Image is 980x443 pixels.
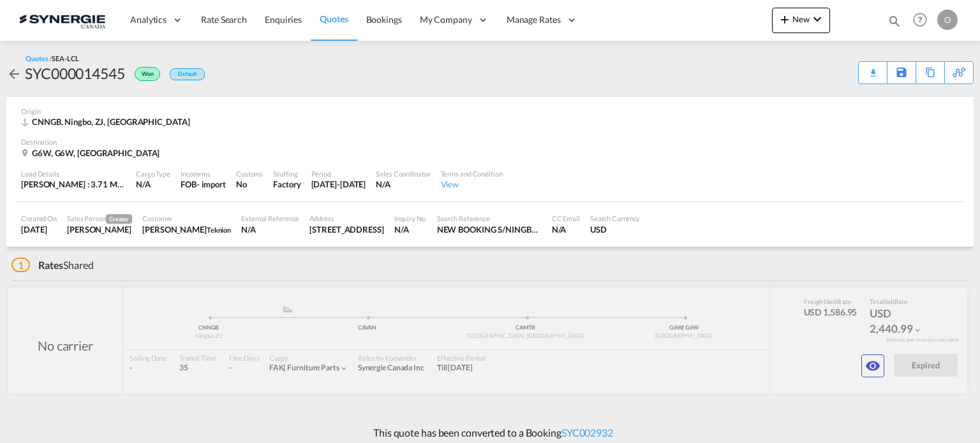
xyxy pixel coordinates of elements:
[38,259,64,271] span: Rates
[265,14,302,25] span: Enquiries
[21,116,193,127] div: CNNGB, Ningbo, ZJ, Europe
[21,214,57,223] div: Created On
[11,258,94,272] div: Shared
[909,9,937,32] div: Help
[437,224,542,235] div: NEW BOOKING S/NINGBO DAXIE C/TEKNIION ROY &BRETON /NGBYUL25080093
[32,117,189,127] span: CNNGB, Ningbo, ZJ, [GEOGRAPHIC_DATA]
[376,178,430,190] div: N/A
[394,224,427,235] div: N/A
[236,178,263,190] div: No
[207,226,231,234] span: Teknion
[394,214,427,223] div: Inquiry No.
[507,13,561,26] span: Manage Rates
[142,224,231,235] div: Charles-Olivier Thibault
[136,169,170,178] div: Cargo Type
[887,62,916,84] div: Save As Template
[590,214,641,223] div: Search Currency
[241,224,299,235] div: N/A
[181,178,197,190] div: FOB
[861,354,884,377] button: icon-eye
[777,14,825,24] span: New
[366,14,402,25] span: Bookings
[376,169,430,178] div: Sales Coordinator
[420,13,472,26] span: My Company
[181,169,226,178] div: Incoterms
[309,224,383,235] div: 975 Rue des Calfats, Porte/Door 47, Lévis, QC, G6Y 9E8
[273,169,301,178] div: Stuffing
[561,426,613,439] a: SYC002932
[26,54,79,63] div: Quotes /SEA-LCL
[865,62,880,73] div: Quote PDF is not available at this time
[52,54,78,62] span: SEA-LCL
[21,147,163,159] div: G6W, G6W, Canada
[441,178,503,190] div: View
[311,178,366,190] div: 6 Sep 2025
[21,178,126,190] div: [PERSON_NAME] : 3.71 MT | Volumetric Wt : 18.67 CBM | Chargeable Wt : 18.67 W/M
[6,63,25,84] div: icon-arrow-left
[311,169,366,178] div: Period
[810,11,825,27] md-icon: icon-chevron-down
[777,11,792,27] md-icon: icon-plus 400-fg
[142,214,231,223] div: Customer
[273,178,301,190] div: Factory Stuffing
[909,9,931,31] span: Help
[201,14,247,25] span: Rate Search
[6,66,22,82] md-icon: icon-arrow-left
[887,14,902,33] div: icon-magnify
[130,13,167,26] span: Analytics
[590,224,641,235] div: USD
[887,14,902,28] md-icon: icon-magnify
[937,10,958,30] div: O
[170,68,205,80] div: Default
[67,224,132,235] div: Rosa Ho
[21,224,57,235] div: 4 Sep 2025
[437,214,542,223] div: Search Reference
[21,106,959,116] div: Origin
[865,358,880,374] md-icon: icon-eye
[236,169,263,178] div: Customs
[21,169,126,178] div: Load Details
[367,426,613,440] p: This quote has been converted to a Booking
[67,214,132,224] div: Sales Person
[441,169,503,178] div: Terms and Condition
[309,214,383,223] div: Address
[197,178,226,190] div: - import
[320,13,348,24] span: Quotes
[125,63,163,84] div: Won
[19,6,105,34] img: 1f56c880d42311ef80fc7dca854c8e59.png
[241,214,299,223] div: External Reference
[25,63,125,84] div: SYC000014545
[552,224,580,235] div: N/A
[772,8,830,33] button: icon-plus 400-fgNewicon-chevron-down
[142,70,157,82] span: Won
[106,214,132,224] span: Creator
[11,258,30,272] span: 1
[21,137,959,147] div: Destination
[552,214,580,223] div: CC Email
[865,64,880,73] md-icon: icon-download
[136,178,170,190] div: N/A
